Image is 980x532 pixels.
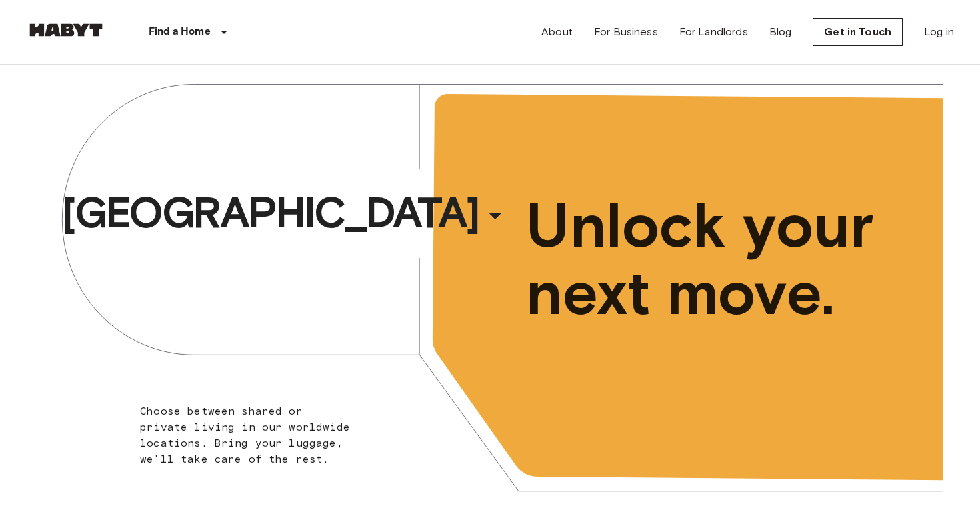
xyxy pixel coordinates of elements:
[26,23,106,37] img: Habyt
[140,405,350,465] span: Choose between shared or private living in our worldwide locations. Bring your luggage, we'll tak...
[924,24,954,40] a: Log in
[61,186,479,239] span: [GEOGRAPHIC_DATA]
[813,18,903,46] a: Get in Touch
[526,192,889,327] span: Unlock your next move.
[679,24,748,40] a: For Landlords
[541,24,573,40] a: About
[149,24,211,40] p: Find a Home
[594,24,658,40] a: For Business
[769,24,792,40] a: Blog
[56,182,516,243] button: [GEOGRAPHIC_DATA]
